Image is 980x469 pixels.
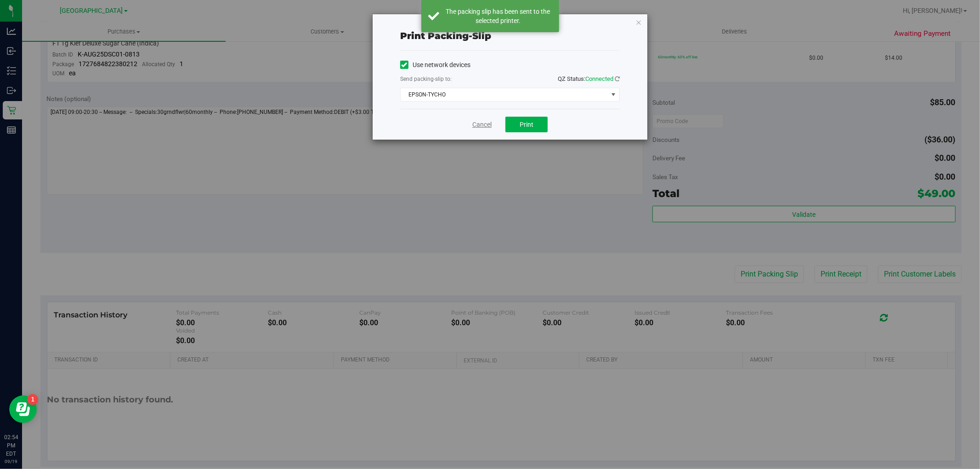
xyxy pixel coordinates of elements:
[505,117,548,132] button: Print
[400,60,470,70] label: Use network devices
[520,121,533,128] span: Print
[608,88,619,101] span: select
[472,120,492,130] a: Cancel
[444,7,552,25] div: The packing slip has been sent to the selected printer.
[400,75,452,83] label: Send packing-slip to:
[9,396,37,423] iframe: Resource center
[558,75,620,82] span: QZ Status:
[27,394,38,405] iframe: Resource center unread badge
[401,88,608,101] span: EPSON-TYCHO
[585,75,613,82] span: Connected
[400,30,491,41] span: Print packing-slip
